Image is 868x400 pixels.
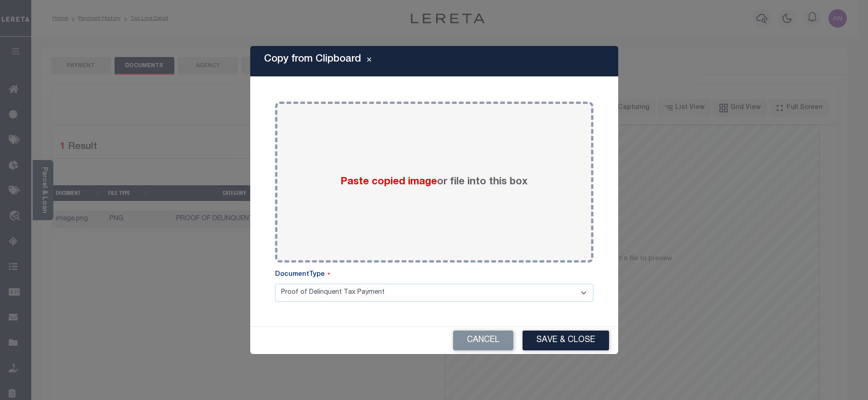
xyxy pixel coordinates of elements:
button: Close [361,56,377,67]
label: DocumentType [275,270,330,280]
h5: Copy from Clipboard [264,53,361,65]
span: Paste copied image [340,177,437,187]
button: Cancel [453,331,513,350]
label: or file into this box [340,175,528,190]
button: Save & Close [523,331,609,350]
